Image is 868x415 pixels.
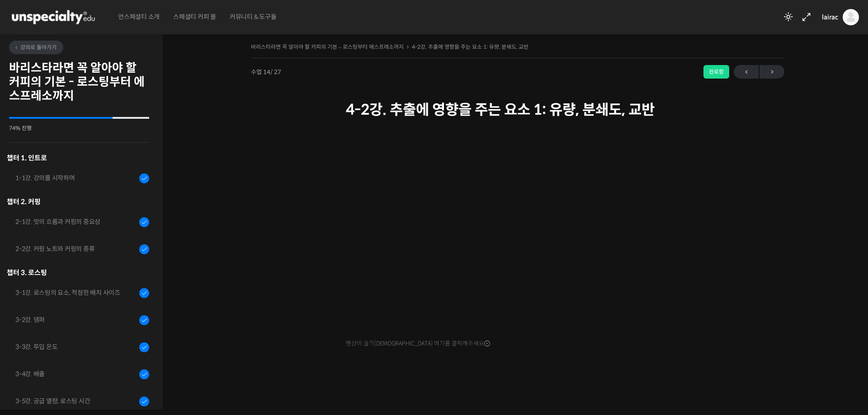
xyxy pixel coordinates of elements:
[15,369,137,379] div: 3-4강. 배출
[15,217,137,227] div: 2-1강. 맛의 흐름과 커핑의 중요성
[251,69,281,75] span: 수업 14
[346,101,689,118] h1: 4-2강. 추출에 영향을 주는 요소 1: 유량, 분쇄도, 교반
[251,43,404,50] a: 바리스타라면 꼭 알아야 할 커피의 기본 – 로스팅부터 에스프레소까지
[270,68,281,76] span: / 27
[15,396,137,406] div: 3-5강. 공급 열량, 로스팅 시간
[15,342,137,352] div: 3-3강. 투입 온도
[346,340,490,347] span: 영상이 끊기[DEMOGRAPHIC_DATA] 여기를 클릭해주세요
[703,65,729,79] div: 완료함
[9,41,63,54] a: 강의로 돌아가기
[734,65,759,79] a: ←이전
[15,173,137,183] div: 1-1강. 강의를 시작하며
[9,61,149,103] h2: 바리스타라면 꼭 알아야 할 커피의 기본 - 로스팅부터 에스프레소까지
[7,266,149,279] div: 챕터 3. 로스팅
[412,43,528,50] a: 4-2강. 추출에 영향을 주는 요소 1: 유량, 분쇄도, 교반
[759,66,784,78] span: →
[822,13,838,21] span: lairac
[734,66,759,78] span: ←
[15,244,137,254] div: 2-2강. 커핑 노트와 커핑의 종류
[9,126,149,131] div: 74% 진행
[15,288,137,298] div: 3-1강. 로스팅의 요소, 적정한 배치 사이즈
[14,44,57,51] span: 강의로 돌아가기
[7,196,149,208] div: 챕터 2. 커핑
[759,65,784,79] a: 다음→
[15,315,137,325] div: 3-2강. 댐퍼
[7,152,149,164] h3: 챕터 1. 인트로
